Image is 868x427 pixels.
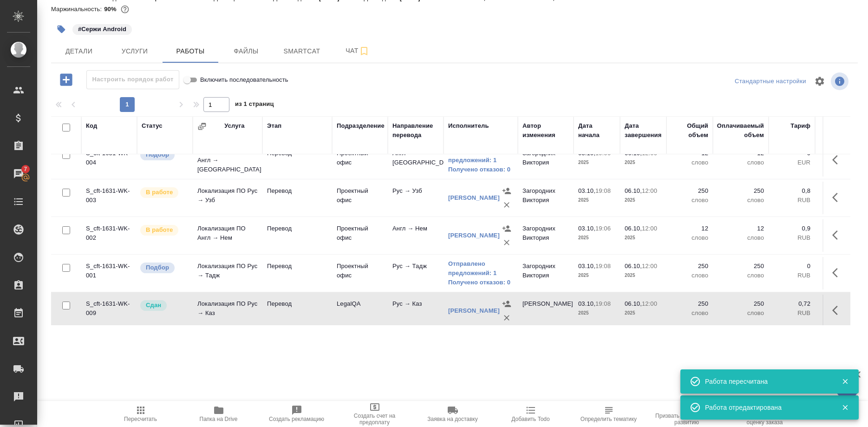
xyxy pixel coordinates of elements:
[500,297,514,311] button: Назначить
[827,262,849,284] button: Здесь прячутся важные кнопки
[835,403,855,412] button: Закрыть
[500,236,514,250] button: Удалить
[773,271,810,280] p: RUB
[625,158,662,167] p: 2025
[500,311,514,325] button: Удалить
[224,121,244,131] div: Услуга
[718,224,764,233] p: 12
[522,121,569,140] div: Автор изменения
[200,416,238,422] span: Папка на Drive
[648,401,726,427] button: Призвать менеджера по развитию
[81,257,137,289] td: S_cft-1631-WK-001
[773,299,810,309] p: 0,72
[2,162,35,185] a: 7
[653,413,720,426] span: Призвать менеджера по развитию
[332,144,388,177] td: Проектный офис
[492,401,570,427] button: Добавить Todo
[625,309,662,318] p: 2025
[146,188,173,197] p: В работе
[193,219,262,252] td: Локализация ПО Англ → Нем
[595,225,611,232] p: 19:06
[427,416,477,422] span: Заявка на доставку
[773,233,810,243] p: RUB
[332,182,388,214] td: Проектный офис
[518,182,574,214] td: Загородних Виктория
[578,233,615,243] p: 2025
[718,158,764,167] p: слово
[718,299,764,309] p: 250
[518,144,574,177] td: Загородних Виктория
[820,309,861,318] p: RUB
[193,257,262,289] td: Локализация ПО Рус → Тадж
[671,299,708,309] p: 250
[642,263,657,269] p: 12:00
[448,232,500,239] a: [PERSON_NAME]
[341,413,408,426] span: Создать счет на предоплату
[820,233,861,243] p: RUB
[820,271,861,280] p: RUB
[820,262,861,271] p: 0
[267,121,281,131] div: Этап
[773,158,810,167] p: EUR
[578,263,595,269] p: 03.10,
[78,25,126,34] p: #Сержи Android
[705,403,828,412] div: Работа отредактирована
[258,401,336,427] button: Создать рекламацию
[448,165,513,174] a: Получено отказов: 0
[139,149,188,161] div: Можно подбирать исполнителей
[809,70,831,92] span: Настроить таблицу
[625,225,642,232] p: 06.10,
[359,46,370,57] svg: Подписаться
[448,121,489,131] div: Исполнитель
[671,271,708,280] p: слово
[718,262,764,271] p: 250
[773,309,810,318] p: RUB
[81,219,137,252] td: S_cft-1631-WK-002
[51,6,104,13] p: Маржинальность:
[267,262,327,271] p: Перевод
[193,295,262,327] td: Локализация ПО Рус → Каз
[280,46,324,57] span: Smartcat
[139,186,188,199] div: Исполнитель выполняет работу
[448,259,513,278] a: Отправлено предложений: 1
[578,225,595,232] p: 03.10,
[625,263,642,269] p: 06.10,
[831,72,850,90] span: Посмотреть информацию
[578,158,615,167] p: 2025
[773,186,810,196] p: 0,8
[414,401,492,427] button: Заявка на доставку
[146,150,169,159] p: Подбор
[388,144,444,177] td: Англ → [GEOGRAPHIC_DATA]
[718,271,764,280] p: слово
[518,219,574,252] td: Загородних Виктория
[625,187,642,194] p: 06.10,
[578,196,615,205] p: 2025
[448,194,500,201] a: [PERSON_NAME]
[332,295,388,327] td: LegalQA
[332,257,388,289] td: Проектный офис
[267,299,327,309] p: Перевод
[518,295,574,327] td: [PERSON_NAME]
[827,186,849,209] button: Здесь прячутся важные кнопки
[820,186,861,196] p: 200
[392,121,439,140] div: Направление перевода
[642,187,657,194] p: 12:00
[200,75,288,85] span: Включить последовательность
[267,224,327,233] p: Перевод
[732,74,809,89] div: split button
[581,416,637,422] span: Определить тематику
[448,146,513,165] a: Отправлено предложений: 1
[168,46,213,57] span: Работы
[337,121,385,131] div: Подразделение
[448,307,500,314] a: [PERSON_NAME]
[578,300,595,307] p: 03.10,
[511,416,549,422] span: Добавить Todo
[625,300,642,307] p: 06.10,
[86,121,97,131] div: Код
[335,45,380,57] span: Чат
[193,182,262,214] td: Локализация ПО Рус → Узб
[146,263,169,272] p: Подбор
[835,377,855,386] button: Закрыть
[671,186,708,196] p: 250
[500,222,514,236] button: Назначить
